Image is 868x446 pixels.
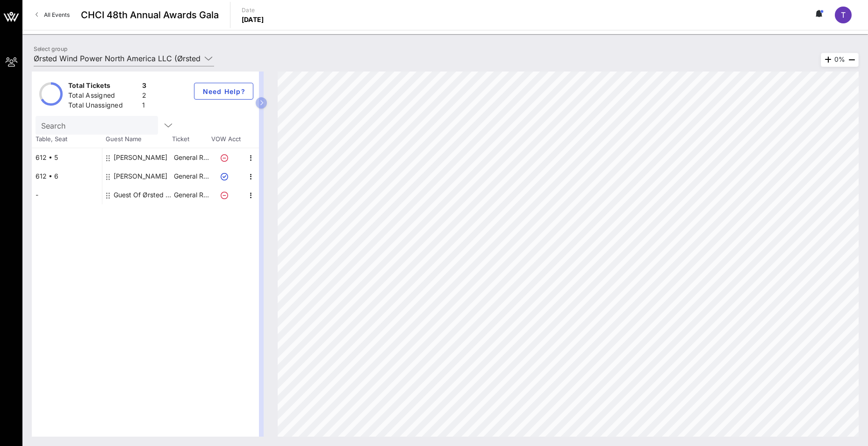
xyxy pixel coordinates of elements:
[32,135,102,144] span: Table, Seat
[841,10,846,20] span: T
[142,91,146,102] div: 2
[821,53,859,67] div: 0%
[242,6,264,15] p: Date
[32,186,102,204] div: -
[32,167,102,186] div: 612 • 6
[102,135,172,144] span: Guest Name
[44,11,70,18] span: All Events
[34,45,67,52] label: Select group
[202,87,245,95] span: Need Help?
[172,135,209,144] span: Ticket
[81,8,219,22] span: CHCI 48th Annual Awards Gala
[172,167,210,186] p: General R…
[68,81,138,93] div: Total Tickets
[68,101,138,112] div: Total Unassigned
[142,81,146,93] div: 3
[114,148,167,167] div: Katherine Lee
[30,7,75,22] a: All Events
[172,148,210,167] p: General R…
[172,186,210,204] p: General R…
[142,101,146,112] div: 1
[242,15,264,24] p: [DATE]
[194,83,253,100] button: Need Help?
[68,91,138,102] div: Total Assigned
[835,7,852,23] div: T
[209,135,242,144] span: VOW Acct
[114,186,172,204] div: Guest Of Ørsted Wind Power North America LLC
[114,167,167,186] div: Moran Holton
[32,148,102,167] div: 612 • 5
